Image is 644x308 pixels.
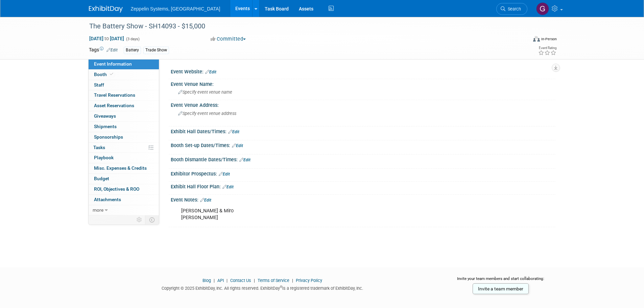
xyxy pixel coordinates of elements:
[103,36,110,41] span: to
[89,35,124,42] span: [DATE] [DATE]
[178,90,232,95] span: Specify event venue name
[94,186,139,192] span: ROI, Objectives & ROO
[94,134,123,140] span: Sponsorships
[171,140,555,149] div: Booth Set-up Dates/Times:
[89,284,436,291] div: Copyright © 2025 ExhibitDay, Inc. All rights reserved. ExhibitDay is a registered trademark of Ex...
[171,67,555,75] div: Event Website:
[124,47,141,54] div: Battery
[200,198,211,203] a: Edit
[239,158,251,162] a: Edit
[232,143,243,148] a: Edit
[473,283,529,294] a: Invite a team member
[496,3,527,15] a: Search
[89,122,159,132] a: Shipments
[89,132,159,142] a: Sponsorships
[446,276,555,286] div: Invite your team members and start collaborating:
[94,72,115,77] span: Booth
[93,207,103,213] span: more
[230,278,251,283] a: Contact Us
[219,172,230,176] a: Edit
[94,103,134,108] span: Asset Reservations
[171,195,555,204] div: Event Notes:
[505,6,521,11] span: Search
[533,36,540,42] img: Format-Inperson.png
[296,278,322,283] a: Privacy Policy
[89,59,159,69] a: Event Information
[131,6,220,11] span: Zeppelin Systems, [GEOGRAPHIC_DATA]
[252,278,257,283] span: |
[89,111,159,121] a: Giveaways
[94,155,114,160] span: Playbook
[176,204,481,224] div: [PERSON_NAME] & Miro [PERSON_NAME]
[538,46,556,50] div: Event Rating
[171,182,555,190] div: Exhibit Hall Floor Plan:
[93,145,105,150] span: Tasks
[94,92,135,98] span: Travel Reservations
[541,37,557,42] div: In-Person
[487,35,557,45] div: Event Format
[143,47,169,54] div: Trade Show
[94,197,121,202] span: Attachments
[536,2,549,15] img: Genevieve Dewald
[89,163,159,173] a: Misc. Expenses & Credits
[290,278,295,283] span: |
[171,126,555,135] div: Exhibit Hall Dates/Times:
[208,35,248,43] button: Committed
[94,113,116,119] span: Giveaways
[89,101,159,111] a: Asset Reservations
[212,278,216,283] span: |
[205,70,216,74] a: Edit
[89,153,159,163] a: Playbook
[87,20,517,32] div: The Battery Show - SH14093 - $15,000
[89,80,159,90] a: Staff
[89,205,159,215] a: more
[171,169,555,177] div: Exhibitor Prospectus:
[222,185,234,189] a: Edit
[89,174,159,184] a: Budget
[145,215,159,224] td: Toggle Event Tabs
[110,72,113,76] i: Booth reservation complete
[89,143,159,153] a: Tasks
[258,278,289,283] a: Terms of Service
[171,79,555,88] div: Event Venue Name:
[94,82,104,88] span: Staff
[94,165,147,171] span: Misc. Expenses & Credits
[125,37,140,41] span: (3 days)
[89,6,123,13] img: ExhibitDay
[202,278,211,283] a: Blog
[134,215,145,224] td: Personalize Event Tab Strip
[89,46,118,54] td: Tags
[89,70,159,80] a: Booth
[94,61,132,67] span: Event Information
[171,100,555,109] div: Event Venue Address:
[178,111,236,116] span: Specify event venue address
[171,155,555,163] div: Booth Dismantle Dates/Times:
[280,285,282,289] sup: ®
[89,184,159,194] a: ROI, Objectives & ROO
[217,278,224,283] a: API
[225,278,229,283] span: |
[94,124,117,129] span: Shipments
[94,176,109,181] span: Budget
[228,129,239,134] a: Edit
[89,195,159,205] a: Attachments
[106,48,118,52] a: Edit
[89,90,159,100] a: Travel Reservations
